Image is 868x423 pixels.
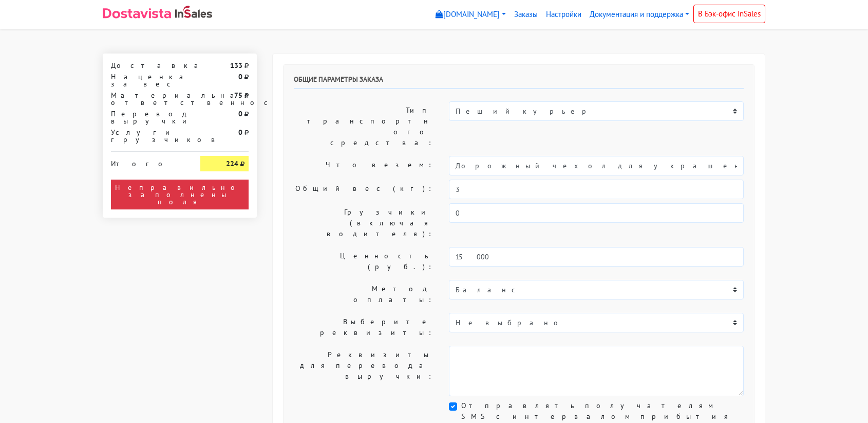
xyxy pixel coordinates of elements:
a: [DOMAIN_NAME] [431,5,510,25]
label: Общий вес (кг): [286,180,441,199]
div: Перевод выручки [103,110,193,125]
strong: 0 [238,72,242,81]
strong: 224 [226,159,238,168]
div: Доставка [103,62,193,69]
label: Что везем: [286,156,441,175]
img: Dostavista - срочная курьерская служба доставки [103,8,171,19]
div: Услуги грузчиков [103,129,193,143]
h6: Общие параметры заказа [294,75,744,89]
label: Ценность (руб.): [286,247,441,276]
div: Наценка за вес [103,73,193,87]
label: Метод оплаты: [286,280,441,309]
strong: 0 [238,128,242,137]
label: Тип транспортного средства: [286,101,441,152]
div: Материальная ответственность [103,92,193,106]
img: InSales [175,6,212,18]
label: Выберите реквизиты: [286,313,441,342]
a: В Бэк-офис InSales [693,5,765,23]
a: Настройки [542,5,586,25]
label: Грузчики (включая водителя): [286,203,441,243]
div: Неправильно заполнены поля [111,180,249,209]
strong: 133 [230,61,242,70]
strong: 0 [238,109,242,118]
a: Документация и поддержка [586,5,693,25]
strong: 75 [234,91,242,100]
a: Заказы [510,5,542,25]
label: Реквизиты для перевода выручки: [286,346,441,396]
div: Итого [111,156,185,167]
